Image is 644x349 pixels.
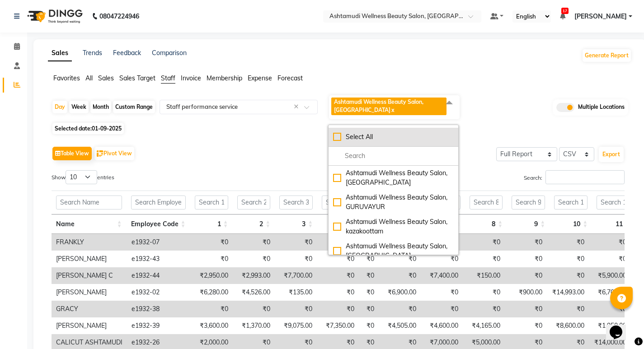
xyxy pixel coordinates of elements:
[561,8,569,14] span: 17
[359,284,379,301] td: ₹0
[52,123,124,134] span: Selected date:
[505,251,547,267] td: ₹0
[359,267,379,284] td: ₹0
[127,284,191,301] td: e1932-02
[334,98,423,113] span: Ashtamudi Wellness Beauty Salon, [GEOGRAPHIC_DATA]
[317,234,359,251] td: ₹0
[113,49,141,57] a: Feedback
[333,217,454,236] div: Ashtamudi Wellness Beauty Salon, kazakoottam
[512,195,545,209] input: Search 9
[589,284,631,301] td: ₹6,700.00
[505,284,547,301] td: ₹900.00
[545,170,625,184] input: Search:
[317,251,359,267] td: ₹0
[505,317,547,334] td: ₹0
[195,195,228,209] input: Search 1
[589,234,631,251] td: ₹0
[463,267,505,284] td: ₹150.00
[92,125,122,132] span: 01-09-2025
[69,101,89,113] div: Week
[550,214,592,234] th: 10: activate to sort column ascending
[279,195,313,209] input: Search 3
[119,74,155,82] span: Sales Target
[379,267,421,284] td: ₹0
[317,267,359,284] td: ₹0
[127,301,191,317] td: e1932-38
[592,214,635,234] th: 11: activate to sort column ascending
[94,147,134,160] button: Pivot View
[524,170,625,184] label: Search:
[317,284,359,301] td: ₹0
[322,195,355,209] input: Search 4
[53,74,80,82] span: Favorites
[333,193,454,212] div: Ashtamudi Wellness Beauty Salon, GURUVAYUR
[275,251,317,267] td: ₹0
[421,251,463,267] td: ₹0
[547,317,589,334] td: ₹8,600.00
[248,74,272,82] span: Expense
[52,301,127,317] td: GRACY
[66,170,97,184] select: Showentries
[589,317,631,334] td: ₹1,950.00
[23,4,85,29] img: logo
[359,317,379,334] td: ₹0
[98,74,114,82] span: Sales
[379,317,421,334] td: ₹4,505.00
[85,74,93,82] span: All
[463,251,505,267] td: ₹0
[233,284,275,301] td: ₹4,526.00
[505,234,547,251] td: ₹0
[48,45,72,61] a: Sales
[390,107,395,113] a: x
[333,151,454,161] input: multiselect-search
[333,132,454,142] div: Select All
[275,284,317,301] td: ₹135.00
[127,267,191,284] td: e1932-44
[97,150,103,157] img: pivot.png
[463,301,505,317] td: ₹0
[83,49,102,57] a: Trends
[379,301,421,317] td: ₹0
[233,251,275,267] td: ₹0
[578,103,625,112] span: Multiple Locations
[191,317,233,334] td: ₹3,600.00
[333,168,454,187] div: Ashtamudi Wellness Beauty Salon, [GEOGRAPHIC_DATA]
[99,4,139,29] b: 08047224946
[233,267,275,284] td: ₹2,993.00
[131,195,186,209] input: Search Employee Code
[233,214,275,234] th: 2: activate to sort column ascending
[463,284,505,301] td: ₹0
[379,251,421,267] td: ₹0
[52,170,114,184] label: Show entries
[463,234,505,251] td: ₹0
[317,301,359,317] td: ₹0
[52,101,67,113] div: Day
[547,234,589,251] td: ₹0
[507,214,550,234] th: 9: activate to sort column ascending
[233,301,275,317] td: ₹0
[547,301,589,317] td: ₹0
[589,251,631,267] td: ₹0
[574,12,627,21] span: [PERSON_NAME]
[359,301,379,317] td: ₹0
[191,267,233,284] td: ₹2,950.00
[161,74,175,82] span: Staff
[275,267,317,284] td: ₹7,700.00
[191,234,233,251] td: ₹0
[52,267,127,284] td: [PERSON_NAME] C
[127,234,191,251] td: e1932-07
[505,267,547,284] td: ₹0
[233,234,275,251] td: ₹0
[277,74,303,82] span: Forecast
[181,74,201,82] span: Invoice
[191,284,233,301] td: ₹6,280.00
[190,214,233,234] th: 1: activate to sort column ascending
[207,74,242,82] span: Membership
[421,267,463,284] td: ₹7,400.00
[56,195,122,209] input: Search Name
[191,251,233,267] td: ₹0
[127,251,191,267] td: e1932-43
[233,317,275,334] td: ₹1,370.00
[52,234,127,251] td: FRANKLY
[505,301,547,317] td: ₹0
